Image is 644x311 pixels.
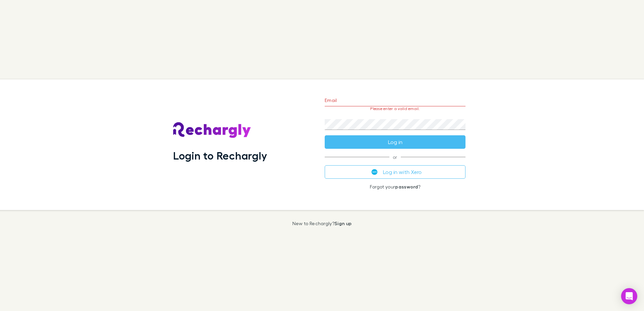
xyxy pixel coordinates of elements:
[372,169,378,175] img: Xero's logo
[325,135,465,149] button: Log in
[334,220,352,226] a: Sign up
[292,221,352,226] p: New to Rechargly?
[325,184,465,189] p: Forgot your ?
[325,106,465,111] p: Please enter a valid email.
[325,157,465,157] span: or
[621,288,637,304] div: Open Intercom Messenger
[325,165,465,179] button: Log in with Xero
[173,149,267,162] h1: Login to Rechargly
[173,122,251,138] img: Rechargly's Logo
[395,184,418,189] a: password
